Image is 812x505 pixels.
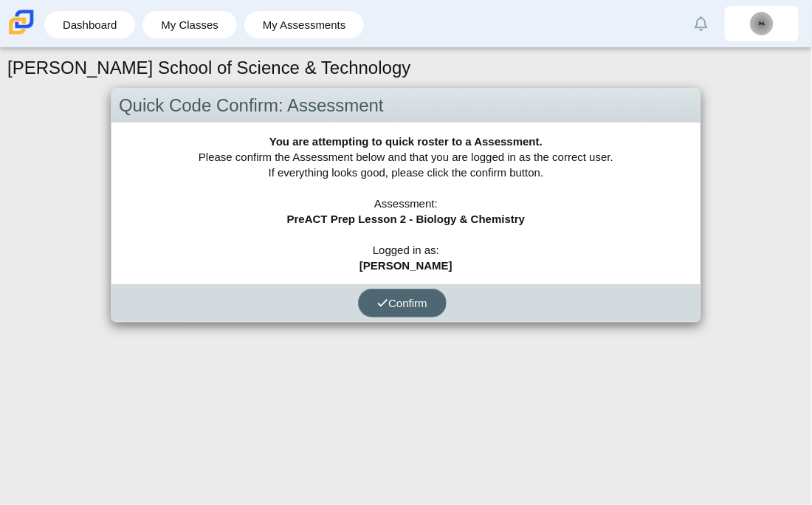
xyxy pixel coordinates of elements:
[111,89,701,123] div: Quick Code Confirm: Assessment
[7,55,411,80] h1: [PERSON_NAME] School of Science & Technology
[150,11,230,38] a: My Classes
[750,12,774,35] img: raquel.veloz.nbbmi2
[725,6,799,41] a: raquel.veloz.nbbmi2
[252,11,357,38] a: My Assessments
[269,135,543,148] b: You are attempting to quick roster to a Assessment.
[6,7,37,38] img: Carmen School of Science & Technology
[111,123,701,284] div: Please confirm the Assessment below and that you are logged in as the correct user. If everything...
[358,289,447,317] button: Confirm
[359,259,453,272] b: [PERSON_NAME]
[377,297,427,309] span: Confirm
[52,11,128,38] a: Dashboard
[287,213,526,225] b: PreACT Prep Lesson 2 - Biology & Chemistry
[6,27,37,40] a: Carmen School of Science & Technology
[685,7,718,40] a: Alerts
